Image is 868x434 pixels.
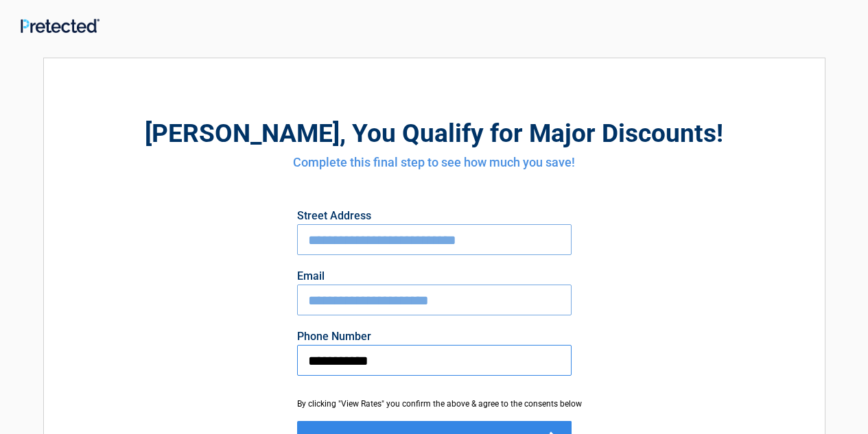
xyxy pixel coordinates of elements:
[21,19,99,33] img: Main Logo
[297,210,572,221] label: Street Address
[297,331,572,342] label: Phone Number
[145,119,340,148] span: [PERSON_NAME]
[297,398,572,410] div: By clicking "View Rates" you confirm the above & agree to the consents below
[119,117,749,150] h2: , You Qualify for Major Discounts!
[297,271,572,282] label: Email
[119,154,749,171] h4: Complete this final step to see how much you save!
